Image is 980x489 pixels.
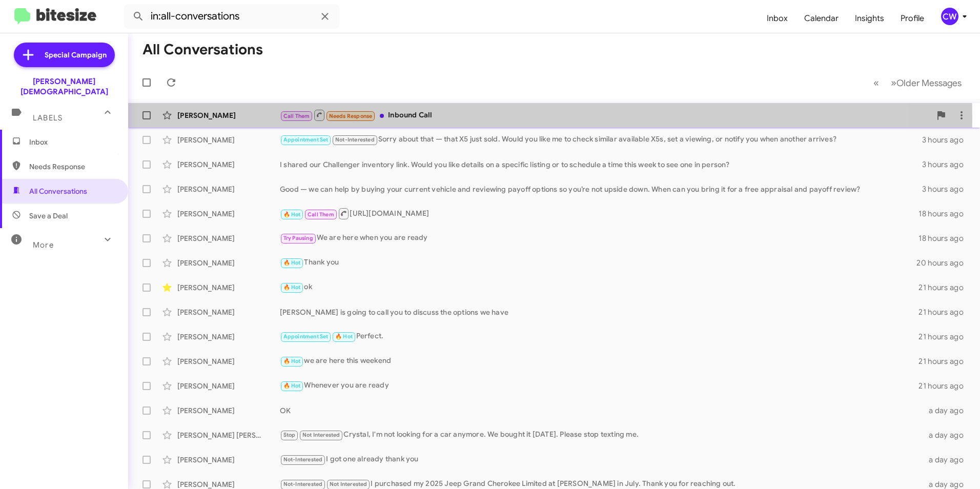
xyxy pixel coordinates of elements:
div: a day ago [923,455,972,465]
span: Needs Response [29,161,116,172]
div: I shared our Challenger inventory link. Would you like details on a specific listing or to schedu... [280,159,922,170]
div: 3 hours ago [922,184,972,194]
span: » [891,76,896,89]
div: 18 hours ago [918,209,972,219]
button: CW [932,8,969,25]
span: 🔥 Hot [283,259,301,266]
div: We are here when you are ready [280,232,918,244]
div: [PERSON_NAME] [177,159,280,170]
input: Search [124,4,339,29]
div: a day ago [923,405,972,416]
div: [PERSON_NAME] [177,332,280,342]
a: Insights [847,4,892,33]
div: 20 hours ago [916,258,972,268]
span: Older Messages [896,77,962,89]
div: [PERSON_NAME] [177,282,280,293]
div: 3 hours ago [922,135,972,145]
div: a day ago [923,430,972,440]
span: Not-Interested [283,481,323,487]
span: 🔥 Hot [283,358,301,364]
div: [PERSON_NAME] [177,110,280,120]
div: [URL][DOMAIN_NAME] [280,207,918,220]
a: Calendar [796,4,847,33]
span: Stop [283,432,296,438]
span: All Conversations [29,186,87,196]
span: 🔥 Hot [283,211,301,218]
span: Call Them [308,211,334,218]
div: [PERSON_NAME] [PERSON_NAME] [177,430,280,440]
span: 🔥 Hot [283,382,301,389]
span: Appointment Set [283,333,329,340]
div: Good — we can help by buying your current vehicle and reviewing payoff options so you’re not upsi... [280,184,922,194]
div: I got one already thank you [280,454,923,465]
div: [PERSON_NAME] [177,307,280,317]
span: Not-Interested [283,456,323,463]
span: Not-Interested [335,136,375,143]
div: [PERSON_NAME] [177,184,280,194]
div: 21 hours ago [918,356,972,366]
span: Inbox [29,137,116,147]
span: Call Them [283,113,310,119]
div: 21 hours ago [918,307,972,317]
button: Next [885,72,968,93]
a: Profile [892,4,932,33]
div: [PERSON_NAME] [177,258,280,268]
div: 21 hours ago [918,381,972,391]
span: Not Interested [302,432,340,438]
a: Special Campaign [14,43,115,67]
div: CW [941,8,958,25]
div: Perfect. [280,331,918,342]
div: 18 hours ago [918,233,972,243]
span: Special Campaign [45,50,107,60]
div: ok [280,281,918,293]
span: Appointment Set [283,136,329,143]
div: [PERSON_NAME] [177,209,280,219]
div: [PERSON_NAME] [177,455,280,465]
div: Sorry about that — that X5 just sold. Would you like me to check similar available X5s, set a vie... [280,134,922,146]
span: Save a Deal [29,211,68,221]
span: Needs Response [329,113,373,119]
div: 21 hours ago [918,282,972,293]
div: 3 hours ago [922,159,972,170]
span: 🔥 Hot [283,284,301,291]
span: 🔥 Hot [335,333,353,340]
span: Try Pausing [283,235,313,241]
a: Inbox [759,4,796,33]
div: OK [280,405,923,416]
button: Previous [867,72,885,93]
div: [PERSON_NAME] [177,135,280,145]
div: Crystal, I'm not looking for a car anymore. We bought it [DATE]. Please stop texting me. [280,429,923,441]
span: More [33,240,54,250]
h1: All Conversations [142,42,263,58]
div: [PERSON_NAME] [177,405,280,416]
div: Thank you [280,257,916,269]
div: [PERSON_NAME] [177,356,280,366]
span: « [873,76,879,89]
nav: Page navigation example [868,72,968,93]
div: 21 hours ago [918,332,972,342]
div: [PERSON_NAME] [177,381,280,391]
span: Not Interested [330,481,367,487]
div: we are here this weekend [280,355,918,367]
div: Inbound Call [280,109,931,121]
span: Labels [33,113,63,123]
div: [PERSON_NAME] [177,233,280,243]
div: [PERSON_NAME] is going to call you to discuss the options we have [280,307,918,317]
div: Whenever you are ready [280,380,918,392]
